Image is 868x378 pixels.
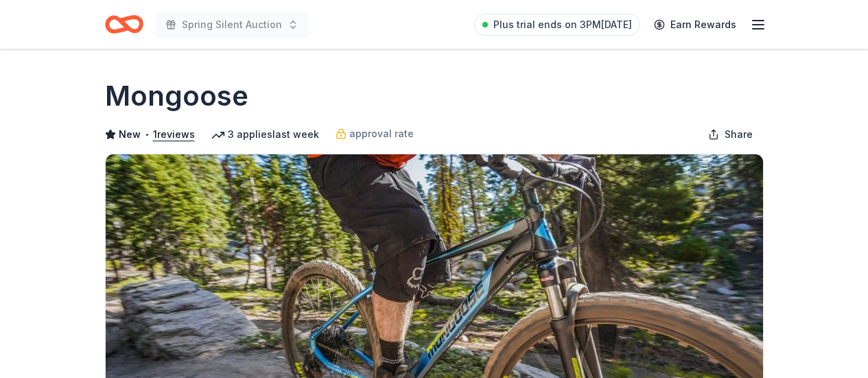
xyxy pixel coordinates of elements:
[725,126,753,143] span: Share
[182,16,282,33] span: Spring Silent Auction
[154,11,309,38] button: Spring Silent Auction
[336,126,414,142] a: approval rate
[474,14,640,36] a: Plus trial ends on 3PM[DATE]
[646,12,744,37] a: Earn Rewards
[105,77,248,115] h1: Mongoose
[697,121,764,148] button: Share
[211,126,319,143] div: 3 applies last week
[119,126,141,143] span: New
[349,126,414,142] span: approval rate
[105,8,143,40] a: Home
[144,129,149,140] span: •
[153,126,195,143] button: 1reviews
[493,16,632,33] span: Plus trial ends on 3PM[DATE]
